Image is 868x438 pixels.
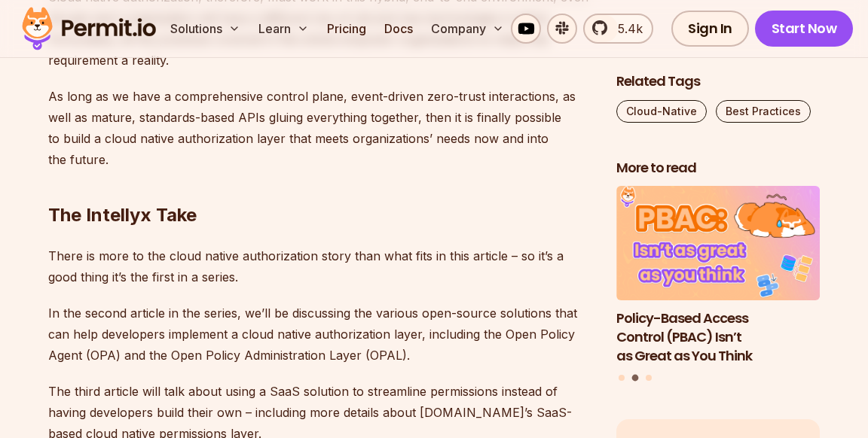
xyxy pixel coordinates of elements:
[619,375,625,381] button: Go to slide 1
[616,187,820,366] li: 2 of 3
[321,14,372,44] a: Pricing
[616,159,820,178] h2: More to read
[646,375,652,381] button: Go to slide 3
[616,309,820,365] h3: Policy-Based Access Control (PBAC) Isn’t as Great as You Think
[616,187,820,301] img: Policy-Based Access Control (PBAC) Isn’t as Great as You Think
[48,303,592,366] p: In the second article in the series, we’ll be discussing the various open-source solutions that c...
[378,14,419,44] a: Docs
[616,100,707,123] a: Cloud-Native
[632,375,639,382] button: Go to slide 2
[164,14,246,44] button: Solutions
[616,187,820,366] a: Policy-Based Access Control (PBAC) Isn’t as Great as You ThinkPolicy-Based Access Control (PBAC) ...
[609,20,643,38] span: 5.4k
[15,3,163,54] img: Permit logo
[716,100,811,123] a: Best Practices
[616,72,820,91] h2: Related Tags
[616,187,820,384] div: Posts
[583,14,653,44] a: 5.4k
[755,11,854,47] a: Start Now
[48,86,592,170] p: As long as we have a comprehensive control plane, event-driven zero-trust interactions, as well a...
[671,11,749,47] a: Sign In
[252,14,315,44] button: Learn
[48,245,592,287] p: There is more to the cloud native authorization story than what fits in this article – so it’s a ...
[48,143,592,227] h2: The Intellyx Take
[425,14,510,44] button: Company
